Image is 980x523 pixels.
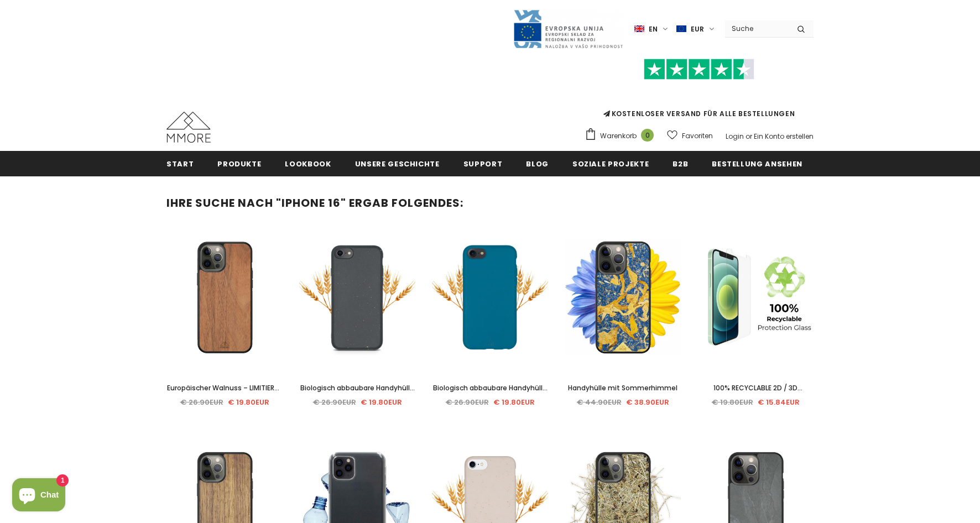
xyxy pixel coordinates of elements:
span: € 44.90EUR [577,397,622,407]
span: Biologisch abbaubare Handyhülle – Deep Sea Blue [433,383,548,405]
span: Warenkorb [600,130,637,142]
span: € 19.80EUR [361,397,402,407]
img: Javni Razpis [513,9,623,49]
img: i-lang-1.png [634,24,644,34]
span: Biologisch abbaubare Handyhülle - Schwarz [300,383,415,405]
span: Blog [526,159,549,169]
span: en [649,24,658,35]
span: ergab Folgendes: [349,195,463,211]
a: Biologisch abbaubare Handyhülle - Schwarz [299,382,415,394]
iframe: Customer reviews powered by Trustpilot [585,80,814,108]
a: Javni Razpis [513,24,623,33]
span: Favoriten [682,130,713,142]
span: € 15.84EUR [758,397,800,407]
a: Produkte [217,151,261,176]
span: Ihre Suche nach [166,195,273,211]
span: B2B [673,159,688,169]
img: Vertrauen Sie Pilot Stars [644,59,754,80]
strong: "iPhone 16" [276,195,346,211]
a: Soziale Projekte [572,151,649,176]
span: Produkte [217,159,261,169]
a: Warenkorb 0 [585,128,659,144]
span: Europäischer Walnuss – LIMITIERTE AUFLAGE [167,383,282,405]
a: Support [463,151,503,176]
a: Start [166,151,194,176]
a: 100% RECYCLABLE 2D / 3D Displayschutzfolie aus gehärtetem Glas [697,382,814,394]
span: Lookbook [285,159,331,169]
span: Start [166,159,194,169]
a: Lookbook [285,151,331,176]
span: Support [463,159,503,169]
span: 100% RECYCLABLE 2D / 3D Displayschutzfolie aus gehärtetem Glas [713,383,802,417]
a: B2B [673,151,688,176]
a: Bestellung ansehen [712,151,802,176]
span: or [746,132,752,141]
a: Blog [526,151,549,176]
input: Search Site [725,20,789,36]
span: € 26.90EUR [313,397,356,407]
span: EUR [691,24,704,35]
a: Favoriten [667,126,713,145]
span: € 26.90EUR [446,397,489,407]
span: Unsere Geschichte [355,159,440,169]
span: KOSTENLOSER VERSAND FÜR ALLE BESTELLUNGEN [585,64,814,118]
span: Handyhülle mit Sommerhimmel [568,383,677,393]
a: Handyhülle mit Sommerhimmel [565,382,681,394]
a: Biologisch abbaubare Handyhülle – Deep Sea Blue [432,382,548,394]
span: € 38.90EUR [626,397,669,407]
span: Soziale Projekte [572,159,649,169]
span: € 19.80EUR [228,397,269,407]
span: € 26.90EUR [180,397,223,407]
span: Bestellung ansehen [712,159,802,169]
a: Login [726,132,744,141]
a: Unsere Geschichte [355,151,440,176]
span: 0 [641,129,654,142]
span: € 19.80EUR [712,397,753,407]
inbox-online-store-chat: Shopify online store chat [9,478,69,514]
span: € 19.80EUR [493,397,535,407]
a: Europäischer Walnuss – LIMITIERTE AUFLAGE [166,382,283,394]
a: Ein Konto erstellen [754,132,814,141]
img: MMORE Cases [166,112,211,143]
